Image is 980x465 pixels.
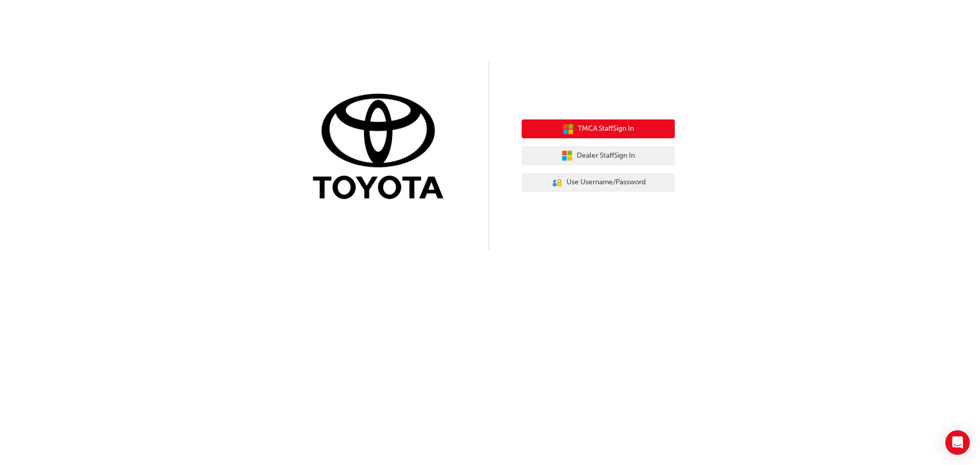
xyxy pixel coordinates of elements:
span: TMCA Staff Sign In [578,123,634,135]
img: Trak [305,91,458,204]
span: Dealer Staff Sign In [577,150,635,162]
button: TMCA StaffSign In [522,119,675,139]
button: Use Username/Password [522,173,675,192]
div: Open Intercom Messenger [945,430,970,455]
span: Use Username/Password [567,177,646,188]
button: Dealer StaffSign In [522,146,675,165]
